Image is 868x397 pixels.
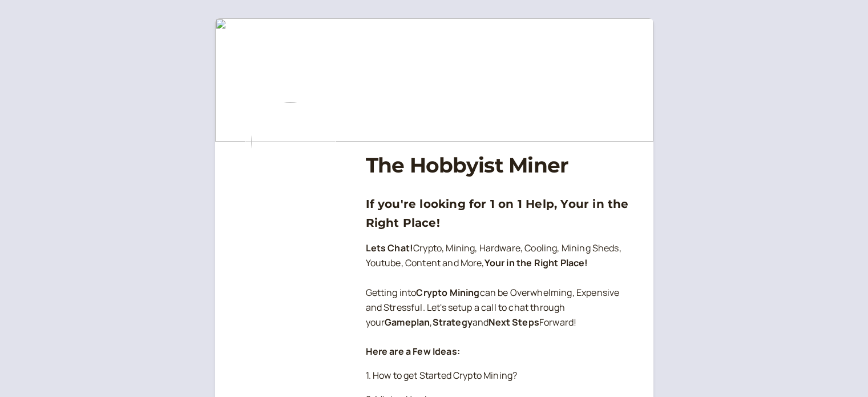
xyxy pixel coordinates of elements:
[366,242,414,254] strong: Lets Chat!
[485,256,588,269] strong: Your in the Right Place!
[366,195,635,232] h3: If you're looking for 1 on 1 Help, Your in the Right Place!
[366,368,635,383] p: 1. How to get Started Crypto Mining?
[366,153,635,178] h1: The Hobbyist Miner
[385,316,430,328] strong: Gameplan
[488,316,539,328] strong: Next Steps
[366,241,635,359] p: Crypto, Mining, Hardware, Cooling, Mining Sheds, Youtube, Content and More, Getting into can be O...
[433,316,473,328] strong: Strategy
[366,345,460,358] strong: Here are a Few Ideas:
[416,286,479,299] strong: Crypto Mining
